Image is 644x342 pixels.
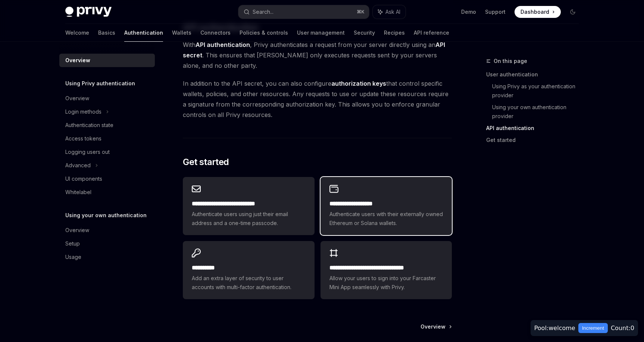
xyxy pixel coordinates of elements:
[486,69,585,80] a: User authentication
[183,39,452,71] span: With , Privy authenticates a request from your server directly using an . This ensures that [PERS...
[240,24,288,42] a: Policies & controls
[421,323,446,330] span: Overview
[354,24,375,42] a: Security
[414,24,449,42] a: API reference
[65,56,90,65] div: Overview
[486,122,585,134] a: API authentication
[329,210,443,228] span: Authenticate users with their externally owned Ethereum or Solana wallets.
[183,156,229,168] span: Get started
[65,161,91,170] div: Advanced
[65,253,81,262] div: Usage
[65,134,101,143] div: Access tokens
[59,132,155,145] a: Access tokens
[461,8,476,16] a: Demo
[238,5,369,19] button: Search...⌘K
[321,177,452,235] a: **** **** **** ****Authenticate users with their externally owned Ethereum or Solana wallets.
[421,323,451,330] a: Overview
[192,210,305,228] span: Authenticate users using just their email address and a one-time passcode.
[65,79,135,88] h5: Using Privy authentication
[494,57,527,66] span: On this page
[373,5,406,19] button: Ask AI
[183,78,452,120] span: In addition to the API secret, you can also configure that control specific wallets, policies, an...
[59,237,155,250] a: Setup
[485,8,506,16] a: Support
[486,134,585,146] a: Get started
[331,80,386,87] strong: authorization keys
[567,6,579,18] button: Toggle dark mode
[124,24,163,42] a: Authentication
[59,92,155,105] a: Overview
[192,274,305,292] span: Add an extra layer of security to user accounts with multi-factor authentication.
[385,8,400,16] span: Ask AI
[65,107,101,116] div: Login methods
[384,24,405,42] a: Recipes
[59,145,155,159] a: Logging users out
[329,274,443,292] span: Allow your users to sign into your Farcaster Mini App seamlessly with Privy.
[357,9,365,15] span: ⌘ K
[65,239,80,248] div: Setup
[253,7,273,16] div: Search...
[65,148,110,156] div: Logging users out
[65,94,89,103] div: Overview
[297,24,345,42] a: User management
[59,250,155,264] a: Usage
[65,24,89,42] a: Welcome
[196,41,250,48] strong: API authentication
[65,226,89,235] div: Overview
[172,24,191,42] a: Wallets
[59,172,155,186] a: UI components
[65,7,112,17] img: dark logo
[65,188,91,197] div: Whitelabel
[520,8,549,16] span: Dashboard
[200,24,231,42] a: Connectors
[515,6,561,18] a: Dashboard
[65,174,102,183] div: UI components
[59,186,155,199] a: Whitelabel
[65,121,113,130] div: Authentication state
[492,101,585,122] a: Using your own authentication provider
[65,211,147,220] h5: Using your own authentication
[59,224,155,237] a: Overview
[492,80,585,101] a: Using Privy as your authentication provider
[59,54,155,67] a: Overview
[98,24,115,42] a: Basics
[59,118,155,132] a: Authentication state
[183,241,314,299] a: **** *****Add an extra layer of security to user accounts with multi-factor authentication.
